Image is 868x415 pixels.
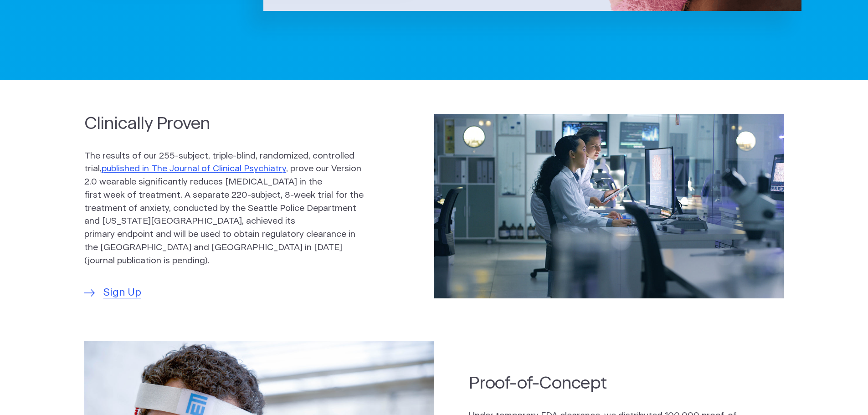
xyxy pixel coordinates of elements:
[84,150,364,268] p: The results of our 255-subject, triple-blind, randomized, controlled trial, , prove our Version 2...
[469,372,749,395] h2: Proof-of-Concept
[84,112,364,135] h2: Clinically Proven
[84,285,141,301] a: Sign Up
[103,285,141,301] span: Sign Up
[102,164,286,173] a: published in The Journal of Clinical Psychiatry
